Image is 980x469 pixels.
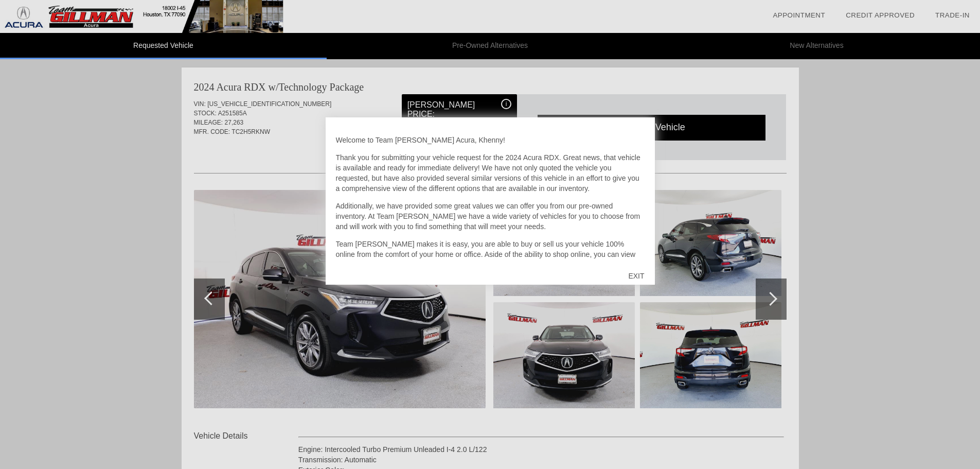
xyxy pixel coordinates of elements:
p: Team [PERSON_NAME] makes it is easy, you are able to buy or sell us your vehicle 100% online from... [336,239,645,290]
p: Additionally, we have provided some great values we can offer you from our pre-owned inventory. A... [336,201,645,232]
a: Appointment [773,11,825,19]
a: Trade-In [935,11,970,19]
div: EXIT [618,260,654,291]
p: Welcome to Team [PERSON_NAME] Acura, Khenny! [336,135,645,145]
p: Thank you for submitting your vehicle request for the 2024 Acura RDX. Great news, that vehicle is... [336,152,645,194]
a: Credit Approved [846,11,915,19]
